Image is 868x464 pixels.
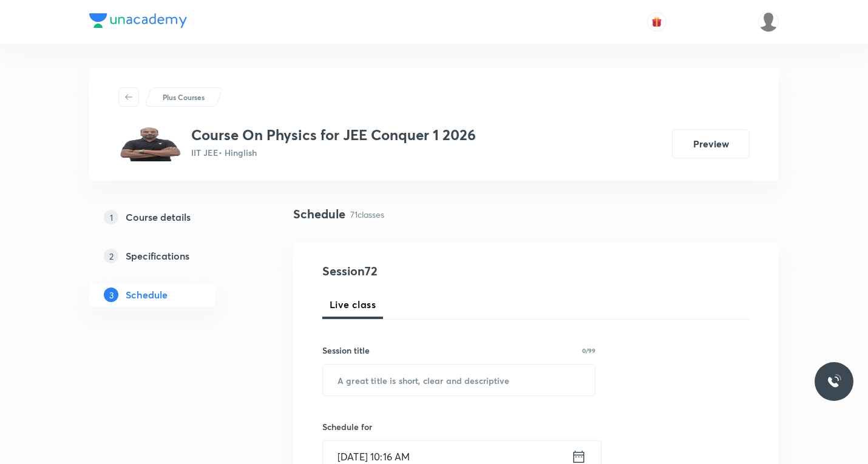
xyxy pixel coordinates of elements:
p: 0/99 [582,348,595,354]
img: ttu [827,374,841,389]
h4: Schedule [293,205,345,223]
p: 1 [104,210,118,224]
h4: Session 72 [322,262,544,280]
a: 1Course details [89,205,254,229]
img: Company Logo [89,13,187,28]
p: IIT JEE • Hinglish [191,146,476,159]
h6: Session title [322,344,370,357]
h5: Specifications [126,249,189,263]
p: Plus Courses [163,92,205,103]
p: 2 [104,249,118,263]
p: 3 [104,287,118,302]
h6: Schedule for [322,420,595,433]
a: Company Logo [89,13,187,31]
h3: Course On Physics for JEE Conquer 1 2026 [191,126,476,144]
p: 71 classes [350,208,384,221]
img: ff65f602d8cd462285315f0d56d8c376.jpg [118,126,181,161]
img: Unacademy Jodhpur [758,12,779,32]
input: A great title is short, clear and descriptive [323,365,595,395]
a: 2Specifications [89,244,254,268]
button: Preview [672,129,750,158]
img: avatar [651,16,662,27]
button: avatar [647,12,666,32]
h5: Schedule [126,287,168,302]
span: Live class [330,297,376,312]
h5: Course details [126,210,191,224]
